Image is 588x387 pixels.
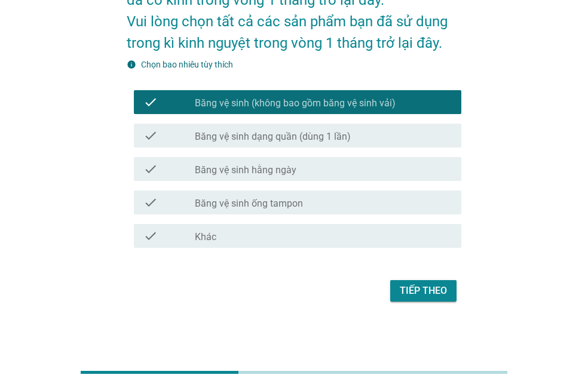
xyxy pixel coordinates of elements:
label: Băng vệ sinh ống tampon [195,198,303,210]
i: check [143,95,158,109]
i: info [127,60,136,69]
button: Tiếp theo [390,280,457,302]
i: check [143,162,158,176]
label: Chọn bao nhiêu tùy thích [141,60,233,69]
label: Băng vệ sinh dạng quần (dùng 1 lần) [195,131,351,143]
i: check [143,195,158,210]
label: Khác [195,231,216,243]
label: Băng vệ sinh (không bao gồm băng vệ sinh vải) [195,97,396,109]
div: Tiếp theo [400,284,447,298]
label: Băng vệ sinh hằng ngày [195,164,296,176]
i: check [143,229,158,243]
i: check [143,128,158,143]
